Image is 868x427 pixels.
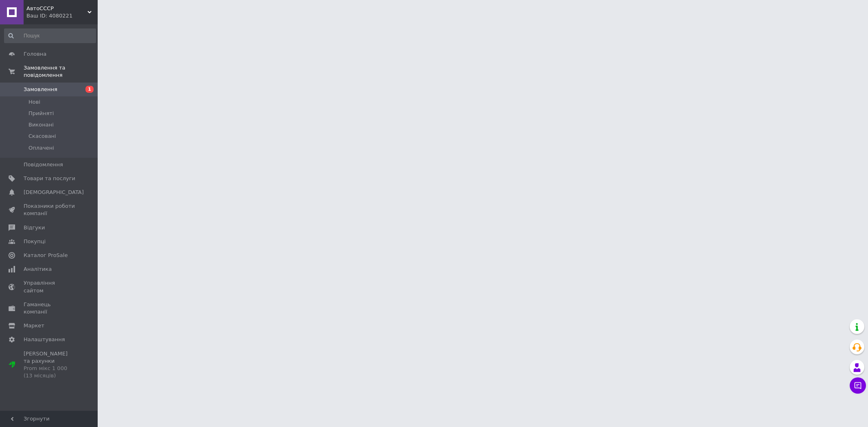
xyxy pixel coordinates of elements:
span: [DEMOGRAPHIC_DATA] [24,189,84,196]
span: Показники роботи компанії [24,203,75,217]
span: АвтоСССР [26,5,87,12]
span: Налаштування [24,336,65,343]
span: Повідомлення [24,161,63,168]
span: Оплачені [28,144,54,152]
span: Покупці [24,238,46,245]
span: Прийняті [28,110,54,117]
span: Маркет [24,322,44,329]
div: Ваш ID: 4080221 [26,12,98,20]
span: Відгуки [24,224,45,231]
span: Аналітика [24,266,52,273]
span: [PERSON_NAME] та рахунки [24,350,75,380]
span: Товари та послуги [24,175,75,182]
span: Головна [24,50,46,58]
button: Чат з покупцем [850,377,866,394]
span: 1 [85,86,94,93]
span: Управління сайтом [24,279,75,294]
span: Виконані [28,121,54,129]
span: Замовлення [24,86,57,93]
input: Пошук [4,28,96,43]
div: Prom мікс 1 000 (13 місяців) [24,365,75,379]
span: Замовлення та повідомлення [24,64,98,79]
span: Скасовані [28,133,56,140]
span: Каталог ProSale [24,252,68,259]
span: Гаманець компанії [24,301,75,316]
span: Нові [28,98,40,106]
